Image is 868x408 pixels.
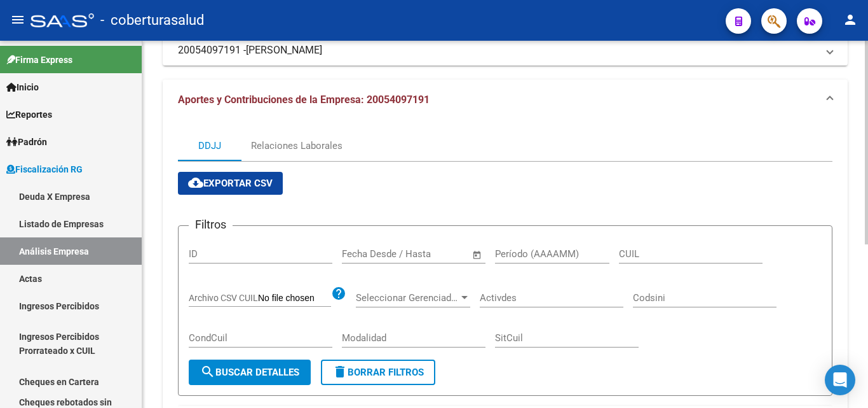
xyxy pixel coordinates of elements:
input: Archivo CSV CUIL [258,293,331,304]
button: Open calendar [470,248,485,262]
span: Fiscalización RG [6,162,83,176]
span: [PERSON_NAME] [246,43,322,57]
mat-icon: person [843,12,858,27]
h3: Filtros [189,216,233,234]
button: Borrar Filtros [321,360,435,385]
mat-expansion-panel-header: Aportes y Contribuciones de la Empresa: 20054097191 [163,80,848,120]
button: Buscar Detalles [189,360,311,385]
mat-icon: search [200,364,215,379]
mat-panel-title: 20054097191 - [178,43,817,57]
mat-expansion-panel-header: 20054097191 -[PERSON_NAME] [163,35,848,66]
span: Archivo CSV CUIL [189,293,258,303]
span: Exportar CSV [188,178,273,189]
div: Relaciones Laborales [251,139,342,153]
span: Inicio [6,80,39,94]
span: Seleccionar Gerenciador [356,292,459,304]
button: Exportar CSV [178,172,283,195]
span: Firma Express [6,53,72,67]
input: Fecha fin [405,248,466,260]
div: Open Intercom Messenger [825,365,855,395]
mat-icon: cloud_download [188,175,203,190]
input: Fecha inicio [342,248,393,260]
span: Reportes [6,108,52,122]
span: Borrar Filtros [332,367,424,378]
span: Aportes y Contribuciones de la Empresa: 20054097191 [178,94,430,106]
mat-icon: menu [10,12,25,27]
span: Padrón [6,135,47,149]
mat-icon: help [331,286,346,301]
div: DDJJ [198,139,221,153]
span: Buscar Detalles [200,367,299,378]
span: - coberturasalud [100,6,204,34]
mat-icon: delete [332,364,348,379]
